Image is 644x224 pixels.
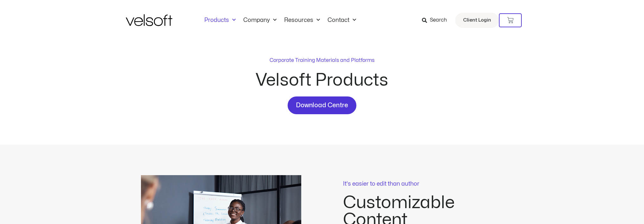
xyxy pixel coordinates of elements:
[455,13,499,28] a: Client Login
[343,181,503,187] p: It's easier to edit than author
[288,96,356,114] a: Download Centre
[201,17,360,24] nav: Menu
[126,14,172,26] img: Velsoft Training Materials
[296,100,348,110] span: Download Centre
[201,17,239,24] a: ProductsMenu Toggle
[239,17,280,24] a: CompanyMenu Toggle
[280,17,324,24] a: ResourcesMenu Toggle
[463,16,491,24] span: Client Login
[324,17,360,24] a: ContactMenu Toggle
[430,16,447,24] span: Search
[270,56,374,64] p: Corporate Training Materials and Platforms
[208,72,436,89] h2: Velsoft Products
[422,15,451,26] a: Search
